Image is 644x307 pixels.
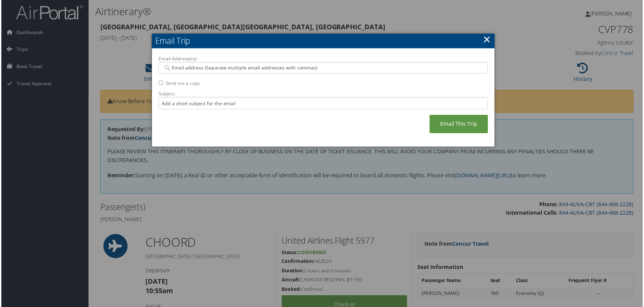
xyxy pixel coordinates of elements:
[151,34,495,49] h2: Email Trip
[430,115,489,134] a: Email This Trip
[484,33,492,46] a: ×
[158,91,489,97] label: Subject:
[165,80,199,87] label: Send me a copy
[162,65,484,71] input: Email address (Separate multiple email addresses with commas)
[158,56,489,62] label: Email Address(es):
[158,97,489,110] input: Add a short subject for the email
